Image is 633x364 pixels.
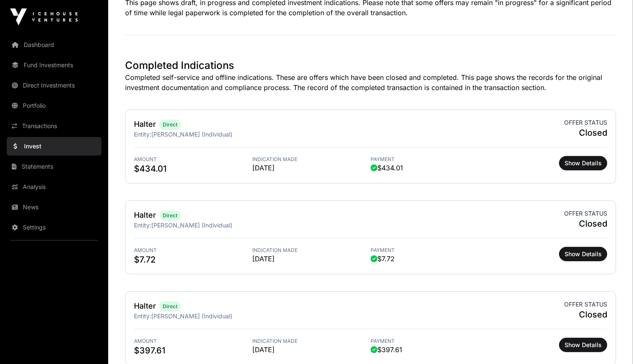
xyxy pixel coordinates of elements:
span: Offer status [564,118,607,127]
button: Show Details [559,338,607,352]
span: Show Details [565,250,602,258]
span: Payment [371,247,489,254]
span: Show Details [565,341,602,349]
span: [PERSON_NAME] (Individual) [151,131,232,138]
img: Icehouse Ventures Logo [10,8,78,25]
h2: Halter [134,300,156,312]
h2: Halter [134,209,156,221]
a: Portfolio [7,96,101,115]
span: Show Details [565,159,602,167]
span: Closed [564,309,607,320]
button: Show Details [559,156,607,170]
span: Closed [564,218,607,230]
a: Fund Investments [7,56,101,74]
span: Amount [134,247,252,254]
span: [DATE] [252,345,371,355]
span: Payment [371,156,489,163]
span: Indication Made [252,338,371,345]
span: $434.01 [134,163,252,175]
h2: Halter [134,118,156,130]
a: Direct Investments [7,76,101,95]
p: Completed self-service and offline indications. These are offers which have been closed and compl... [125,72,616,93]
span: Indication Made [252,247,371,254]
span: Direct [163,303,177,310]
span: $434.01 [371,163,403,173]
button: Show Details [559,247,607,261]
span: Entity: [134,222,151,229]
span: [DATE] [252,163,371,173]
span: Payment [371,338,489,345]
h1: Completed Indications [125,59,616,72]
a: Settings [7,218,101,237]
span: $7.72 [134,254,252,265]
span: $7.72 [371,254,395,264]
span: Offer status [564,209,607,218]
iframe: Chat Widget [591,323,633,364]
a: Dashboard [7,36,101,54]
span: Entity: [134,131,151,138]
span: Amount [134,338,252,345]
a: Invest [7,137,101,156]
span: Amount [134,156,252,163]
span: [DATE] [252,254,371,264]
a: News [7,198,101,216]
span: Direct [163,212,177,219]
span: Closed [564,127,607,139]
span: Offer status [564,300,607,309]
span: [PERSON_NAME] (Individual) [151,222,232,229]
a: Transactions [7,117,101,135]
a: Analysis [7,178,101,196]
span: Entity: [134,312,151,320]
span: [PERSON_NAME] (Individual) [151,312,232,320]
a: Statements [7,157,101,176]
span: Indication Made [252,156,371,163]
span: Direct [163,121,177,128]
span: $397.61 [371,345,402,355]
span: $397.61 [134,345,252,356]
